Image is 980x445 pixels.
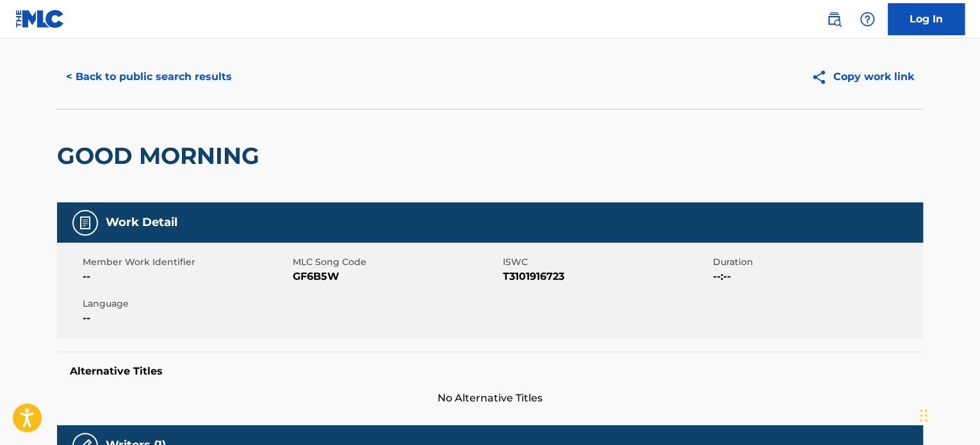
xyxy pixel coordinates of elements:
[78,215,93,231] img: Work Detail
[811,69,833,85] img: Copy work link
[83,297,290,311] span: Language
[15,10,65,28] img: MLC Logo
[503,255,710,269] span: ISWC
[293,255,500,269] span: MLC Song Code
[916,384,980,445] iframe: Chat Widget
[57,61,241,93] button: < Back to public search results
[826,12,842,27] img: search
[920,396,927,435] div: Dra
[293,269,500,284] span: GF6B5W
[713,269,920,284] span: --:--
[503,269,710,284] span: T3101916723
[70,365,910,378] h5: Alternative Titles
[860,12,875,27] img: help
[916,384,980,445] div: Chatt-widget
[802,61,923,93] button: Copy work link
[106,215,177,230] h5: Work Detail
[854,6,880,32] div: Help
[57,391,923,406] span: No Alternative Titles
[888,3,965,35] a: Log In
[83,255,290,269] span: Member Work Identifier
[83,311,290,326] span: --
[821,6,847,32] a: Public Search
[57,142,266,170] h2: GOOD MORNING
[713,255,920,269] span: Duration
[83,269,290,284] span: --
